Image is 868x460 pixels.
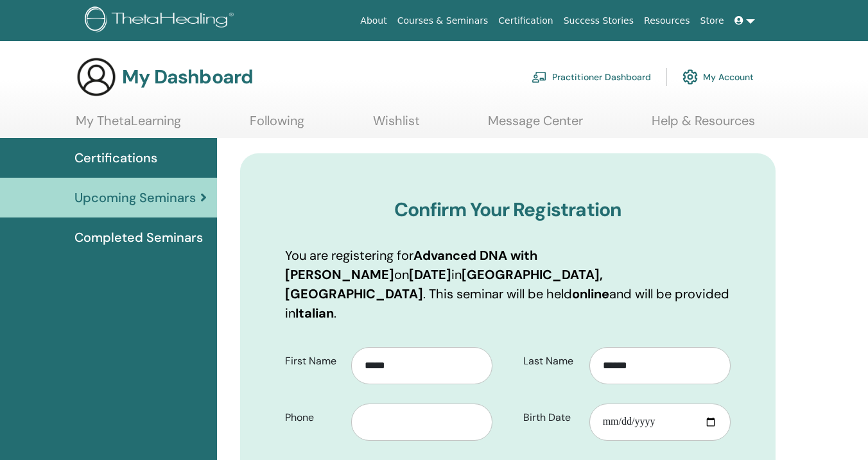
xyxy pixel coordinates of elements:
a: Following [250,113,304,138]
a: Store [695,9,729,33]
img: logo.png [85,6,238,35]
b: [DATE] [409,266,451,283]
label: Birth Date [514,405,589,430]
a: Message Center [488,113,583,138]
a: Practitioner Dashboard [532,63,651,91]
label: Phone [275,405,351,430]
h3: Confirm Your Registration [285,198,731,221]
img: generic-user-icon.jpg [76,56,117,98]
span: Completed Seminars [74,228,203,247]
label: First Name [275,349,351,373]
p: You are registering for on in . This seminar will be held and will be provided in . [285,246,731,323]
b: Italian [295,305,334,321]
span: Upcoming Seminars [74,188,196,207]
a: My Account [682,63,754,91]
a: Success Stories [559,9,639,33]
label: Last Name [514,349,589,373]
a: Help & Resources [652,113,755,138]
a: About [355,9,392,33]
span: Certifications [74,148,157,167]
b: online [572,285,609,302]
img: chalkboard-teacher.svg [532,71,547,83]
a: My ThetaLearning [76,113,181,138]
a: Courses & Seminars [392,9,494,33]
h3: My Dashboard [122,65,253,89]
img: cog.svg [682,66,698,88]
a: Resources [639,9,695,33]
a: Wishlist [373,113,420,138]
a: Certification [493,9,558,33]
